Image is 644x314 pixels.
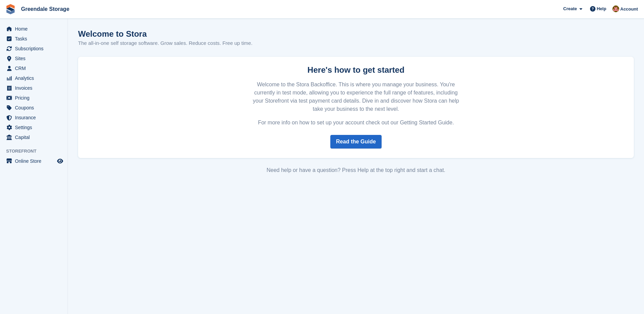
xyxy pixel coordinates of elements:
a: Read the Guide [330,135,382,149]
p: The all-in-one self storage software. Grow sales. Reduce costs. Free up time. [78,39,253,47]
span: Online Store [15,156,56,166]
span: Insurance [15,113,56,122]
a: menu [3,123,64,132]
p: For more info on how to set up your account check out our Getting Started Guide. [249,119,463,127]
span: Subscriptions [15,44,56,53]
a: Greendale Storage [18,3,72,15]
span: Tasks [15,34,56,43]
p: Welcome to the Stora Backoffice. This is where you manage your business. You're currently in test... [249,81,463,113]
span: Invoices [15,83,56,93]
span: Coupons [15,103,56,112]
span: Sites [15,54,56,63]
a: menu [3,133,64,142]
span: Create [563,5,577,12]
a: menu [3,156,64,166]
h1: Welcome to Stora [78,29,253,38]
a: menu [3,83,64,93]
a: menu [3,103,64,112]
img: stora-icon-8386f47178a22dfd0bd8f6a31ec36ba5ce8667c1dd55bd0f319d3a0aa187defe.svg [5,4,16,14]
a: menu [3,24,64,34]
strong: Here's how to get started [308,65,405,74]
div: Need help or have a question? Press Help at the top right and start a chat. [78,166,634,174]
span: CRM [15,64,56,73]
a: menu [3,64,64,73]
a: menu [3,54,64,63]
a: Preview store [56,157,64,165]
a: menu [3,113,64,122]
a: menu [3,93,64,103]
span: Help [597,5,606,12]
span: Account [620,6,638,13]
img: Justin Swingler [612,5,619,12]
span: Settings [15,123,56,132]
a: menu [3,34,64,43]
span: Home [15,24,56,34]
a: menu [3,73,64,83]
span: Pricing [15,93,56,103]
a: menu [3,44,64,53]
span: Storefront [6,148,68,155]
span: Analytics [15,73,56,83]
span: Capital [15,133,56,142]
